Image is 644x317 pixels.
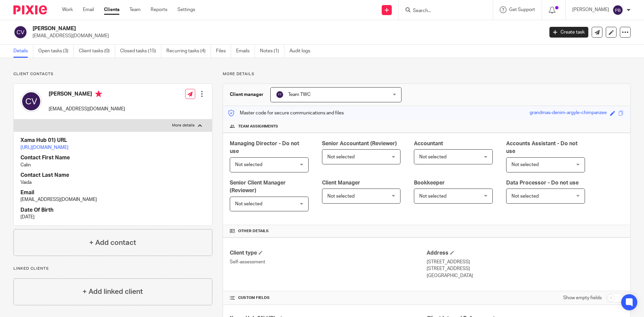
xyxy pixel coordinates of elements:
[62,6,73,13] a: Work
[177,6,195,13] a: Settings
[172,123,195,128] p: More details
[506,180,579,186] span: Data Processor - Do not use
[49,91,125,99] h4: [PERSON_NAME]
[235,202,262,206] span: Not selected
[13,45,33,58] a: Details
[289,45,315,58] a: Audit logs
[13,25,28,39] img: svg%3E
[506,141,578,154] span: Accounts Assistant - Do not use
[419,194,446,199] span: Not selected
[151,6,167,13] a: Reports
[572,6,609,13] p: [PERSON_NAME]
[33,33,539,39] p: [EMAIL_ADDRESS][DOMAIN_NAME]
[20,207,205,214] h4: Date Of Birth
[20,137,205,144] h4: Xama Hub 01) URL
[238,124,278,129] span: Team assignments
[79,45,115,58] a: Client tasks (0)
[20,154,205,161] h4: Contact First Name
[20,214,205,220] p: [DATE]
[327,155,355,159] span: Not selected
[20,172,205,179] h4: Contact Last Name
[20,196,205,203] p: [EMAIL_ADDRESS][DOMAIN_NAME]
[230,91,264,98] h3: Client manager
[427,272,624,279] p: [GEOGRAPHIC_DATA]
[228,110,344,116] p: Master code for secure communications and files
[33,25,438,32] h2: [PERSON_NAME]
[509,7,535,12] span: Get Support
[95,91,102,97] i: Primary
[223,71,631,77] p: More details
[230,295,427,301] h4: CUSTOM FIELDS
[427,265,624,272] p: [STREET_ADDRESS]
[235,162,262,167] span: Not selected
[20,91,42,112] img: svg%3E
[549,27,588,38] a: Create task
[260,45,284,58] a: Notes (1)
[120,45,161,58] a: Closed tasks (15)
[238,228,269,234] span: Other details
[20,145,68,150] a: [URL][DOMAIN_NAME]
[327,194,355,199] span: Not selected
[427,259,624,265] p: [STREET_ADDRESS]
[20,189,205,196] h4: Email
[322,141,397,146] span: Senior Accountant (Reviewer)
[83,6,94,13] a: Email
[230,180,286,193] span: Senior Client Manager (Reviewer)
[512,162,539,167] span: Not selected
[216,45,231,58] a: Files
[236,45,255,58] a: Emails
[288,92,311,97] span: Team TWC
[83,286,143,297] h4: + Add linked client
[230,250,427,257] h4: Client type
[512,194,539,199] span: Not selected
[166,45,211,58] a: Recurring tasks (4)
[129,6,141,13] a: Team
[20,162,205,168] p: Calin
[563,295,602,301] label: Show empty fields
[49,106,125,112] p: [EMAIL_ADDRESS][DOMAIN_NAME]
[427,250,624,257] h4: Address
[13,71,212,77] p: Client contacts
[414,141,443,146] span: Accountant
[322,180,360,186] span: Client Manager
[230,259,427,265] p: Self-assessment
[13,266,212,271] p: Linked clients
[38,45,74,58] a: Open tasks (3)
[276,91,284,99] img: svg%3E
[412,8,473,14] input: Search
[530,109,607,117] div: grandmas-denim-argyle-chimpanzee
[414,180,445,186] span: Bookkeeper
[419,155,446,159] span: Not selected
[89,237,136,248] h4: + Add contact
[104,6,119,13] a: Clients
[13,5,47,14] img: Pixie
[230,141,299,154] span: Managing Director - Do not use
[20,179,205,186] p: Vaida
[612,5,623,15] img: svg%3E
